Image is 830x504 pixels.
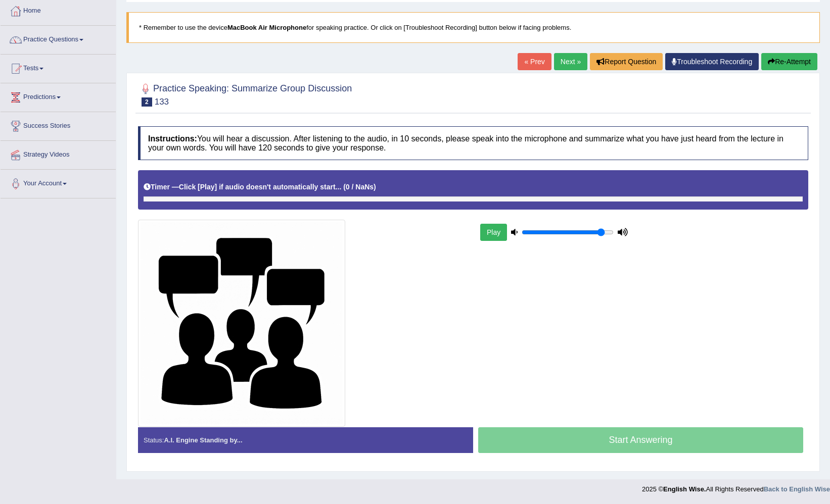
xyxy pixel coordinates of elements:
small: 133 [155,97,169,107]
div: Status: [138,427,473,453]
button: Re-Attempt [761,53,817,70]
h5: Timer — [144,183,376,191]
b: Click [Play] if audio doesn't automatically start... [179,183,342,191]
a: Strategy Videos [1,141,116,166]
b: MacBook Air Microphone [227,24,306,31]
strong: English Wise. [663,485,706,493]
b: ( [343,183,346,191]
button: Report Question [590,53,663,70]
a: Your Account [1,170,116,195]
blockquote: * Remember to use the device for speaking practice. Or click on [Troubleshoot Recording] button b... [126,12,820,43]
a: Troubleshoot Recording [665,53,759,70]
strong: A.I. Engine Standing by... [164,436,242,444]
a: Predictions [1,83,116,109]
a: Practice Questions [1,26,116,51]
b: 0 / NaNs [346,183,374,191]
b: ) [374,183,376,191]
button: Play [480,224,507,241]
a: Next » [554,53,587,70]
a: Back to English Wise [764,485,830,493]
span: 2 [142,97,152,107]
a: « Prev [518,53,551,70]
h4: You will hear a discussion. After listening to the audio, in 10 seconds, please speak into the mi... [138,126,808,160]
a: Success Stories [1,112,116,137]
a: Tests [1,55,116,80]
div: 2025 © All Rights Reserved [642,479,830,494]
b: Instructions: [148,134,197,143]
h2: Practice Speaking: Summarize Group Discussion [138,81,352,107]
